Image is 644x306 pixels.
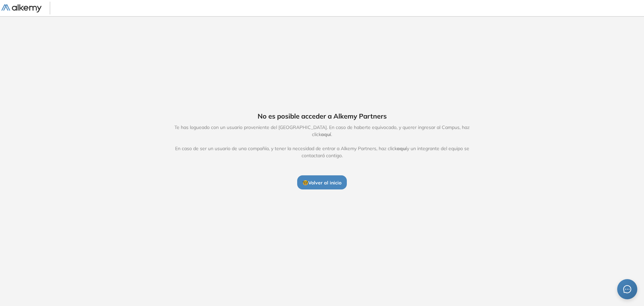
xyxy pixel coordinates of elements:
[321,131,331,137] span: aquí
[258,111,387,121] span: No es posible acceder a Alkemy Partners
[167,124,477,159] span: Te has logueado con un usuario proveniente del [GEOGRAPHIC_DATA]. En caso de haberte equivocado, ...
[1,4,42,13] img: Logo
[397,145,407,151] span: aquí
[303,180,341,186] span: 🤓 Volver al inicio
[297,175,347,189] button: 🤓Volver al inicio
[623,285,631,293] span: message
